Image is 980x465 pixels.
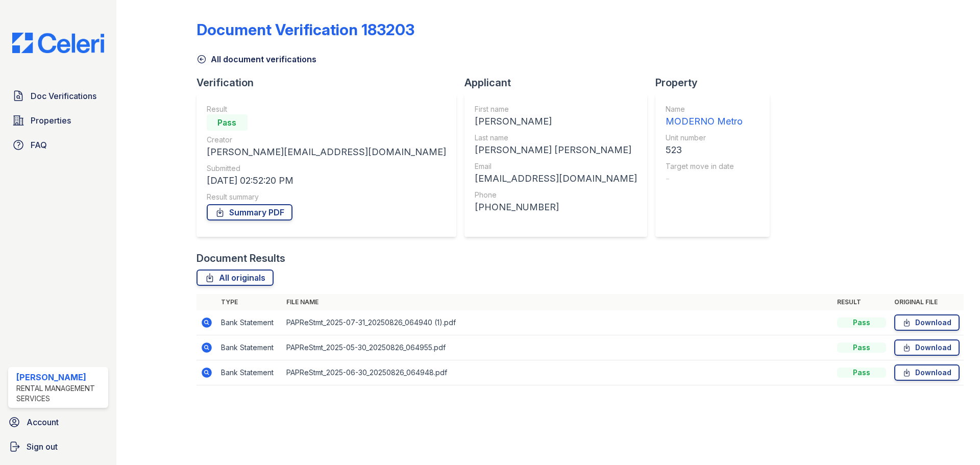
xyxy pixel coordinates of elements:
div: [PHONE_NUMBER] [475,200,637,214]
div: Applicant [464,76,655,90]
span: Doc Verifications [31,90,96,102]
a: Name MODERNO Metro [666,104,743,129]
a: Account [4,412,112,432]
div: Property [655,76,778,90]
div: Document Verification 183203 [197,20,414,39]
div: Target move in date [666,161,743,172]
td: PAPReStmt_2025-05-30_20250826_064955.pdf [282,335,833,360]
a: Download [894,314,960,331]
div: Last name [475,133,637,143]
div: Creator [207,135,446,145]
div: [EMAIL_ADDRESS][DOMAIN_NAME] [475,172,637,186]
div: Rental Management Services [16,383,104,404]
a: Download [894,364,960,381]
div: Pass [837,368,886,378]
div: 523 [666,143,743,157]
div: Pass [837,317,886,328]
span: Properties [31,114,71,127]
div: [PERSON_NAME] [PERSON_NAME] [475,143,637,157]
a: Properties [8,110,108,131]
td: Bank Statement [217,310,282,335]
div: Email [475,161,637,172]
div: Unit number [666,133,743,143]
div: Result summary [207,192,446,202]
img: CE_Logo_Blue-a8612792a0a2168367f1c8372b55b34899dd931a85d93a1a3d3e32e68fde9ad4.png [4,33,112,53]
a: Sign out [4,436,112,457]
span: Sign out [27,440,58,453]
td: PAPReStmt_2025-07-31_20250826_064940 (1).pdf [282,310,833,335]
th: Original file [890,294,964,310]
div: [PERSON_NAME] [16,371,104,383]
div: Name [666,104,743,114]
div: - [666,172,743,186]
div: Pass [207,114,248,131]
div: Document Results [197,251,285,265]
div: Result [207,104,446,114]
a: All document verifications [197,53,316,65]
div: Submitted [207,163,446,174]
div: MODERNO Metro [666,114,743,129]
a: FAQ [8,135,108,155]
div: Pass [837,342,886,353]
td: PAPReStmt_2025-06-30_20250826_064948.pdf [282,360,833,385]
div: Phone [475,190,637,200]
td: Bank Statement [217,360,282,385]
a: All originals [197,270,274,286]
div: [DATE] 02:52:20 PM [207,174,446,188]
th: Result [833,294,890,310]
div: [PERSON_NAME] [475,114,637,129]
a: Download [894,339,960,356]
th: File name [282,294,833,310]
th: Type [217,294,282,310]
span: Account [27,416,59,428]
div: First name [475,104,637,114]
a: Doc Verifications [8,86,108,106]
div: [PERSON_NAME][EMAIL_ADDRESS][DOMAIN_NAME] [207,145,446,159]
span: FAQ [31,139,47,151]
td: Bank Statement [217,335,282,360]
div: Verification [197,76,464,90]
a: Summary PDF [207,204,292,221]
